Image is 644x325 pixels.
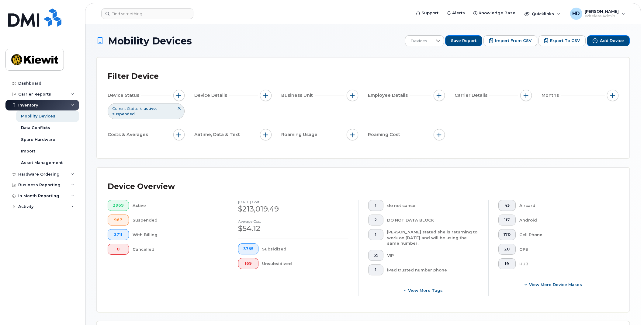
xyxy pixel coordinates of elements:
span: Import from CSV [495,38,531,44]
span: 43 [504,203,511,208]
button: 170 [498,229,516,240]
div: Cell Phone [519,229,609,240]
div: VIP [387,250,479,261]
span: 3711 [113,232,124,237]
span: 170 [504,232,511,237]
div: Active [133,200,219,211]
button: Save Report [445,35,482,46]
span: 1 [373,267,378,272]
div: GPS [519,244,609,255]
div: Subsidized [262,243,349,254]
span: Employee Details [368,92,410,99]
span: Mobility Devices [108,36,192,46]
h4: Average cost [238,219,348,223]
button: Add Device [587,35,630,46]
button: 1 [368,229,383,240]
div: [PERSON_NAME] stated she is returning to work on [DATE] and will be using the same number. [387,229,479,246]
button: 3765 [238,243,258,254]
div: iPad trusted number phone [387,264,479,275]
iframe: Messenger Launcher [618,299,639,320]
div: HUB [519,258,609,269]
button: 65 [368,250,383,261]
span: 0 [113,247,124,252]
button: 2 [368,215,383,225]
div: $54.12 [238,223,348,234]
span: suspended [112,112,135,116]
span: View more tags [408,288,443,293]
button: 2969 [108,200,129,211]
button: View more tags [368,285,479,296]
div: Suspended [133,215,219,225]
button: 117 [498,215,516,225]
div: With Billing [133,229,219,240]
span: Add Device [600,38,624,44]
span: 65 [373,253,378,258]
button: 169 [238,258,258,269]
span: Current Status [112,106,138,111]
span: Airtime, Data & Text [194,131,242,138]
span: Export to CSV [550,38,580,44]
span: Business Unit [281,92,315,99]
div: Unsubsidized [262,258,349,269]
button: Export to CSV [538,35,586,46]
span: Carrier Details [455,92,489,99]
span: 169 [243,261,253,266]
button: 0 [108,244,129,255]
span: 19 [504,261,511,266]
div: Android [519,215,609,225]
span: 967 [113,218,124,222]
button: 3711 [108,229,129,240]
div: Filter Device [108,68,159,84]
span: Device Details [194,92,229,99]
div: $213,019.49 [238,204,348,214]
button: 967 [108,215,129,225]
span: 2969 [113,203,124,208]
span: Devices [405,36,432,47]
span: Costs & Averages [108,131,150,138]
button: 1 [368,264,383,275]
div: Cancelled [133,244,219,255]
h4: [DATE] cost [238,200,348,204]
span: View More Device Makes [529,282,582,288]
button: 19 [498,258,516,269]
span: 20 [504,247,511,252]
span: Save Report [451,38,476,44]
button: 20 [498,244,516,255]
span: Months [542,92,561,99]
button: View More Device Makes [498,279,609,290]
span: Roaming Usage [281,131,319,138]
div: do not cancel [387,200,479,211]
span: 2 [373,218,378,222]
div: Device Overview [108,179,175,194]
button: Import from CSV [483,35,537,46]
span: is [140,106,142,111]
span: 1 [373,203,378,208]
div: Aircard [519,200,609,211]
div: DO NOT DATA BLOCK [387,215,479,225]
button: 43 [498,200,516,211]
span: Roaming Cost [368,131,402,138]
span: 117 [504,218,511,222]
span: 3765 [243,246,253,251]
span: active [144,106,157,111]
button: 1 [368,200,383,211]
span: 1 [373,232,378,237]
span: Device Status [108,92,141,99]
